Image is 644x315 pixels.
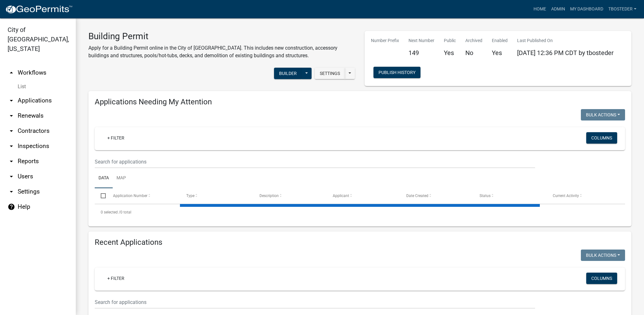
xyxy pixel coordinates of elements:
h5: Yes [492,49,508,57]
span: Type [186,194,194,198]
a: tbosteder [606,3,639,15]
i: arrow_drop_down [8,127,15,135]
p: Public [444,37,456,44]
h4: Recent Applications [95,238,625,247]
input: Search for applications [95,296,535,309]
a: Map [113,168,130,188]
p: Apply for a Building Permit online in the City of [GEOGRAPHIC_DATA]. This includes new constructi... [88,44,355,59]
a: My Dashboard [568,3,606,15]
a: + Filter [102,132,129,144]
a: Admin [549,3,568,15]
a: Data [95,168,113,188]
i: arrow_drop_up [8,69,15,77]
button: Settings [315,68,345,79]
input: Search for applications [95,155,535,168]
a: + Filter [102,273,129,284]
datatable-header-cell: Date Created [400,188,473,203]
i: arrow_drop_down [8,157,15,165]
a: Home [531,3,549,15]
p: Last Published On [517,37,614,44]
div: 0 total [95,204,625,220]
button: Bulk Actions [581,250,625,261]
button: Builder [274,68,302,79]
h5: Yes [444,49,456,57]
h3: Building Permit [88,31,355,42]
p: Enabled [492,37,508,44]
h5: No [465,49,482,57]
span: [DATE] 12:36 PM CDT by tbosteder [517,49,614,57]
datatable-header-cell: Status [474,188,547,203]
span: Applicant [333,194,349,198]
datatable-header-cell: Type [180,188,253,203]
button: Bulk Actions [581,109,625,120]
datatable-header-cell: Select [95,188,107,203]
span: Date Created [406,194,428,198]
span: Current Activity [553,194,579,198]
datatable-header-cell: Description [253,188,327,203]
p: Number Prefix [371,37,399,44]
span: Application Number [113,194,147,198]
button: Columns [586,132,617,144]
span: 0 selected / [101,210,120,214]
i: arrow_drop_down [8,112,15,120]
h5: 149 [408,49,434,57]
i: arrow_drop_down [8,188,15,195]
h4: Applications Needing My Attention [95,97,625,107]
span: Status [480,194,491,198]
datatable-header-cell: Applicant [327,188,400,203]
i: help [8,203,15,211]
i: arrow_drop_down [8,142,15,150]
button: Publish History [373,67,420,78]
span: Description [259,194,279,198]
button: Columns [586,273,617,284]
p: Next Number [408,37,434,44]
datatable-header-cell: Application Number [107,188,180,203]
wm-modal-confirm: Workflow Publish History [373,71,420,76]
datatable-header-cell: Current Activity [547,188,620,203]
p: Archived [465,37,482,44]
i: arrow_drop_down [8,97,15,104]
i: arrow_drop_down [8,173,15,180]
